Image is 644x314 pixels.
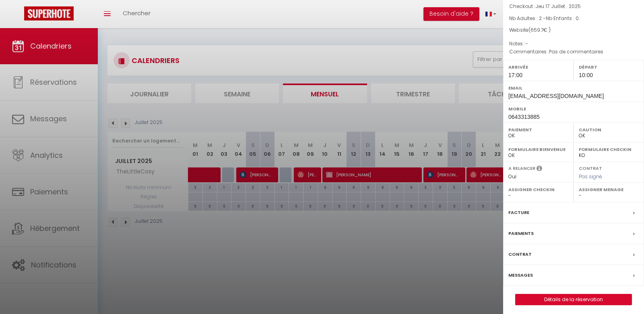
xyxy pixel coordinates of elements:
a: Détails de la réservation [516,294,632,305]
span: Pas signé [579,173,602,180]
span: 10:00 [579,72,593,78]
label: Caution [579,126,639,134]
p: Checkout : [509,2,638,10]
span: Pas de commentaires [549,48,603,55]
label: Assigner Checkin [508,186,568,194]
span: Nb Enfants : 0 [546,15,579,22]
span: ( € ) [528,27,551,33]
span: 0643313885 [508,114,540,120]
label: Email [508,84,639,92]
label: Contrat [579,165,602,170]
span: Jeu 17 Juillet . 2025 [535,3,581,10]
span: [EMAIL_ADDRESS][DOMAIN_NAME] [508,93,604,99]
label: A relancer [508,165,535,172]
p: Notes : [509,40,638,48]
p: Commentaires : [509,48,638,56]
i: Sélectionner OUI si vous souhaiter envoyer les séquences de messages post-checkout [537,165,542,174]
label: Messages [508,271,533,279]
label: Arrivée [508,63,568,71]
label: Facture [508,208,529,217]
button: Détails de la réservation [515,294,632,305]
div: Website [509,27,638,34]
span: 17:00 [508,72,522,78]
label: Formulaire Bienvenue [508,145,568,153]
button: Ouvrir le widget de chat LiveChat [6,3,31,27]
label: Paiements [508,229,534,238]
label: Paiement [508,126,568,134]
span: Nb Adultes : 2 - [509,15,579,22]
span: 659.7 [530,27,543,33]
label: Formulaire Checkin [579,145,639,153]
label: Assigner Menage [579,186,639,194]
label: Contrat [508,250,532,259]
label: Mobile [508,105,639,113]
label: Départ [579,63,639,71]
span: - [525,40,528,47]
